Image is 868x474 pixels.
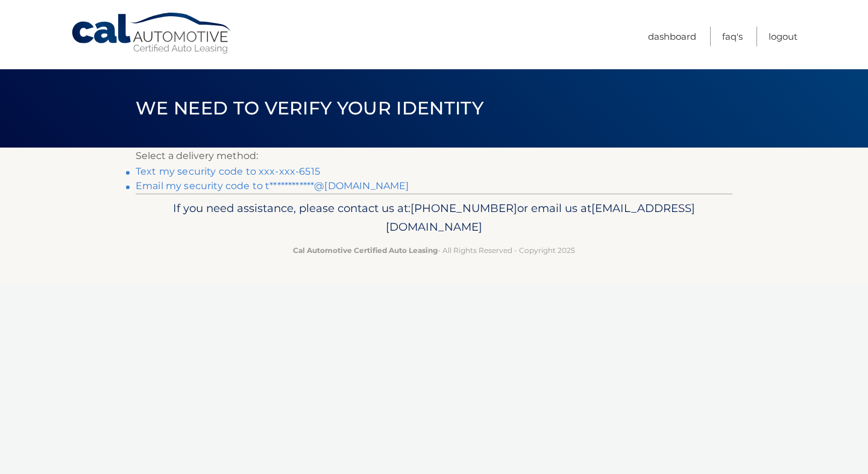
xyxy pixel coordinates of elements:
strong: Cal Automotive Certified Auto Leasing [293,246,438,255]
span: We need to verify your identity [136,97,483,119]
a: Cal Automotive [71,12,233,55]
span: [PHONE_NUMBER] [410,201,517,215]
p: If you need assistance, please contact us at: or email us at [143,199,725,237]
p: Select a delivery method: [136,148,732,164]
p: - All Rights Reserved - Copyright 2025 [143,244,725,257]
a: Logout [769,27,797,46]
a: Dashboard [648,27,696,46]
a: FAQ's [722,27,743,46]
a: Text my security code to xxx-xxx-6515 [136,166,320,177]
